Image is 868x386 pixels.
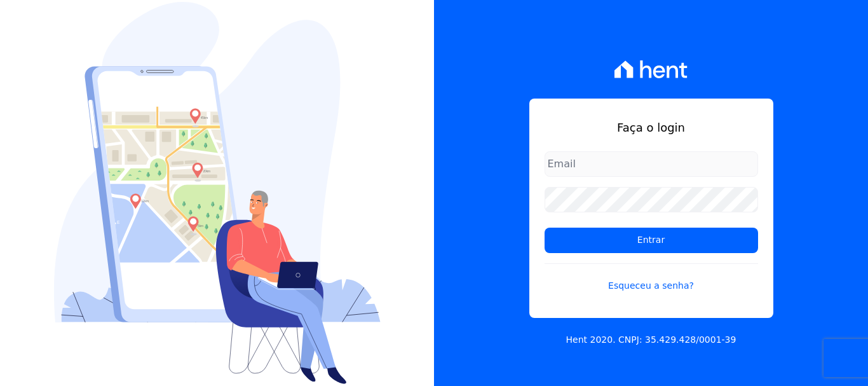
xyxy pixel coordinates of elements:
[545,263,758,293] a: Esqueceu a senha?
[545,228,758,253] input: Entrar
[545,119,758,136] h1: Faça o login
[566,333,736,347] p: Hent 2020. CNPJ: 35.429.428/0001-39
[545,151,758,177] input: Email
[54,2,381,384] img: Login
